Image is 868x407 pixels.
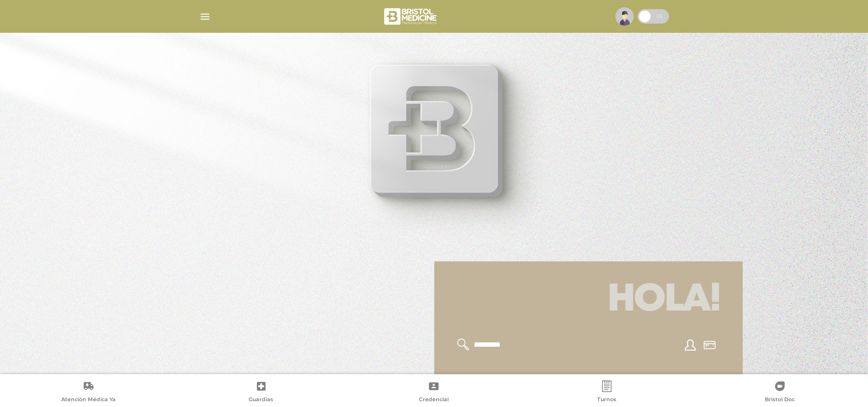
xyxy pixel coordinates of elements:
img: bristol-medicine-blanco.png [383,5,440,28]
img: Cober_menu-lines-white.svg [199,11,211,23]
span: Turnos [597,396,616,405]
a: Bristol Doc [693,380,866,405]
a: Atención Médica Ya [2,380,175,405]
span: Credencial [419,396,449,405]
a: Credencial [347,380,521,405]
span: Guardias [249,396,273,405]
span: Atención Médica Ya [61,396,116,405]
span: Bristol Doc [765,396,795,405]
a: Guardias [175,380,348,405]
a: Turnos [521,380,694,405]
img: profile-placeholder.svg [615,7,634,26]
h1: Hola! [446,273,731,327]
